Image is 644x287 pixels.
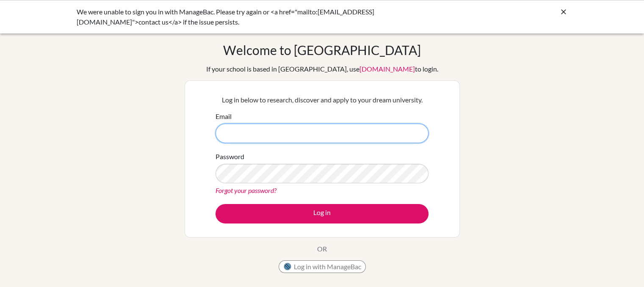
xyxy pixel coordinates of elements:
[216,186,276,194] a: Forgot your password?
[359,65,415,73] a: [DOMAIN_NAME]
[317,244,327,254] p: OR
[216,152,244,162] label: Password
[206,64,438,74] div: If your school is based in [GEOGRAPHIC_DATA], use to login.
[216,111,232,121] label: Email
[223,42,421,58] h1: Welcome to [GEOGRAPHIC_DATA]
[77,7,441,27] div: We were unable to sign you in with ManageBac. Please try again or <a href="mailto:[EMAIL_ADDRESS]...
[216,204,428,224] button: Log in
[216,95,428,105] p: Log in below to research, discover and apply to your dream university.
[279,260,366,273] button: Log in with ManageBac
